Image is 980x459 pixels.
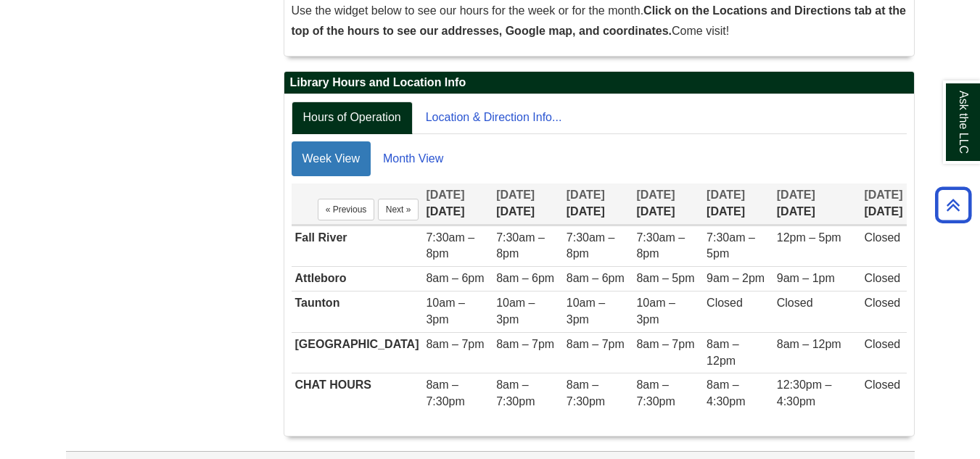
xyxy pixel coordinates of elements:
button: « Previous [318,199,375,220]
span: Closed [864,338,900,350]
span: 10am – 3pm [496,297,535,326]
th: [DATE] [860,183,906,225]
span: 7:30am – 8pm [636,231,685,260]
span: Closed [864,297,900,309]
th: [DATE] [563,183,633,225]
span: Closed [707,297,743,309]
span: Use the widget below to see our hours for the week or for the month. Come visit! [292,4,906,37]
span: 8am – 6pm [426,272,484,284]
span: Closed [864,272,900,284]
th: [DATE] [773,183,861,225]
a: Location & Direction Info... [414,102,574,134]
span: 10am – 3pm [636,297,675,326]
span: 8am – 7:30pm [567,379,605,408]
span: 8am – 7:30pm [636,379,675,408]
span: 10am – 3pm [567,297,605,326]
span: 7:30am – 8pm [496,231,545,260]
span: 8am – 12pm [707,338,738,367]
span: 7:30am – 8pm [567,231,615,260]
span: 10am – 3pm [426,297,464,326]
span: 8am – 4:30pm [707,379,745,408]
span: 8am – 7pm [426,338,484,350]
a: Back to Top [930,195,976,215]
a: Month View [372,141,454,176]
span: 8am – 6pm [567,272,625,284]
button: Next » [378,199,419,220]
span: 7:30am – 8pm [426,231,474,260]
span: [DATE] [707,189,745,201]
td: Attleboro [292,267,423,291]
span: [DATE] [864,189,902,201]
span: [DATE] [636,189,675,201]
span: 8am – 7pm [636,338,694,350]
th: [DATE] [493,183,563,225]
span: 8am – 7pm [496,338,554,350]
span: 8am – 7:30pm [426,379,464,408]
td: [GEOGRAPHIC_DATA] [292,332,423,373]
span: 8am – 12pm [777,338,841,350]
th: [DATE] [703,183,773,225]
strong: Click on the Locations and Directions tab at the top of the hours to see our addresses, Google ma... [292,4,906,37]
span: 8am – 5pm [636,272,694,284]
td: Fall River [292,226,423,267]
span: 8am – 6pm [496,272,554,284]
span: 9am – 1pm [777,272,835,284]
span: 12pm – 5pm [777,231,841,244]
th: [DATE] [633,183,703,225]
span: 7:30am – 5pm [707,231,755,260]
span: 9am – 2pm [707,272,765,284]
span: Closed [864,231,900,244]
td: CHAT HOURS [292,373,423,414]
span: [DATE] [777,189,815,201]
a: Hours of Operation [292,102,413,134]
th: [DATE] [422,183,493,225]
span: [DATE] [426,189,464,201]
span: 8am – 7pm [567,338,625,350]
a: Week View [292,141,371,176]
span: Closed [777,297,813,309]
td: Taunton [292,291,423,333]
span: [DATE] [567,189,605,201]
span: [DATE] [496,189,535,201]
h2: Library Hours and Location Info [284,72,914,94]
span: 12:30pm – 4:30pm [777,379,832,408]
span: Closed [864,379,900,391]
span: 8am – 7:30pm [496,379,535,408]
